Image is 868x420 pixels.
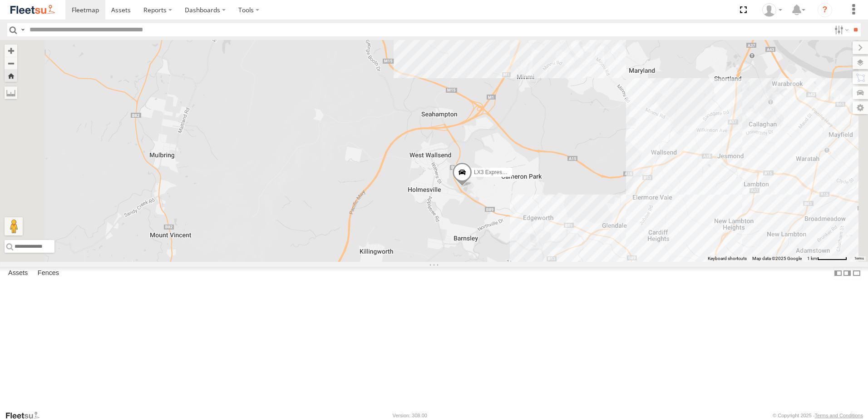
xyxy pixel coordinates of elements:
[843,267,852,280] label: Dock Summary Table to the Right
[33,267,64,280] label: Fences
[708,255,747,262] button: Keyboard shortcuts
[815,413,863,418] a: Terms and Conditions
[804,255,850,262] button: Map Scale: 1 km per 62 pixels
[9,4,56,16] img: fleetsu-logo-horizontal.svg
[5,45,17,57] button: Zoom in
[752,256,802,261] span: Map data ©2025 Google
[4,267,32,280] label: Assets
[852,267,861,280] label: Hide Summary Table
[833,267,843,280] label: Dock Summary Table to the Left
[831,23,850,36] label: Search Filter Options
[854,257,864,260] a: Terms (opens in new tab)
[393,413,427,418] div: Version: 308.00
[474,169,515,175] span: LX3 Express Ute
[759,3,785,17] div: Brodie Roesler
[853,101,868,114] label: Map Settings
[5,217,23,235] button: Drag Pegman onto the map to open Street View
[5,86,17,99] label: Measure
[19,23,26,36] label: Search Query
[5,70,17,82] button: Zoom Home
[773,413,863,418] div: © Copyright 2025 -
[5,411,47,420] a: Visit our Website
[5,57,17,70] button: Zoom out
[818,3,832,17] i: ?
[807,256,817,261] span: 1 km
